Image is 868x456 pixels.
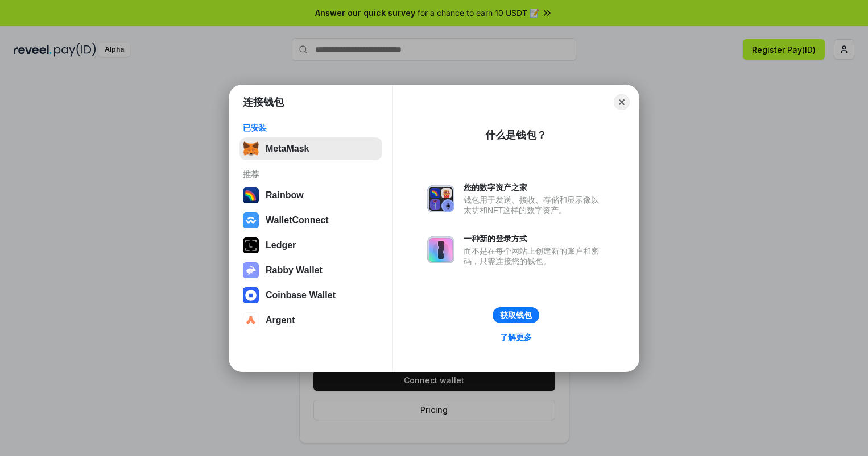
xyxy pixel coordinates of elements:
img: svg+xml,%3Csvg%20width%3D%2228%22%20height%3D%2228%22%20viewBox%3D%220%200%2028%2028%22%20fill%3D... [243,287,259,303]
button: Ledger [239,234,382,257]
img: svg+xml,%3Csvg%20width%3D%2228%22%20height%3D%2228%22%20viewBox%3D%220%200%2028%2028%22%20fill%3D... [243,312,259,328]
div: 一种新的登录方式 [464,233,605,244]
div: WalletConnect [266,215,329,225]
img: svg+xml,%3Csvg%20width%3D%2228%22%20height%3D%2228%22%20viewBox%3D%220%200%2028%2028%22%20fill%3D... [243,212,259,228]
button: Rabby Wallet [239,259,382,282]
img: svg+xml,%3Csvg%20xmlns%3D%22http%3A%2F%2Fwww.w3.org%2F2000%2Fsvg%22%20fill%3D%22none%22%20viewBox... [427,236,454,263]
div: 您的数字资产之家 [464,182,605,193]
h1: 连接钱包 [243,95,284,109]
div: 了解更多 [500,332,532,342]
div: Ledger [266,240,296,250]
img: svg+xml,%3Csvg%20xmlns%3D%22http%3A%2F%2Fwww.w3.org%2F2000%2Fsvg%22%20fill%3D%22none%22%20viewBox... [427,185,454,212]
div: Coinbase Wallet [266,290,336,300]
div: Argent [266,315,295,325]
button: Coinbase Wallet [239,284,382,307]
button: 获取钱包 [493,307,539,323]
div: 钱包用于发送、接收、存储和显示像以太坊和NFT这样的数字资产。 [464,195,605,215]
div: 而不是在每个网站上创建新的账户和密码，只需连接您的钱包。 [464,246,605,266]
img: svg+xml,%3Csvg%20xmlns%3D%22http%3A%2F%2Fwww.w3.org%2F2000%2Fsvg%22%20width%3D%2228%22%20height%3... [243,237,259,253]
button: Close [614,94,630,110]
div: MetaMask [266,144,309,154]
div: 获取钱包 [500,310,532,320]
div: Rabby Wallet [266,265,323,275]
div: 已安装 [243,123,379,133]
button: Rainbow [239,184,382,207]
img: svg+xml,%3Csvg%20fill%3D%22none%22%20height%3D%2233%22%20viewBox%3D%220%200%2035%2033%22%20width%... [243,141,259,157]
button: WalletConnect [239,209,382,232]
button: Argent [239,309,382,332]
div: 推荐 [243,169,379,179]
img: svg+xml,%3Csvg%20xmlns%3D%22http%3A%2F%2Fwww.w3.org%2F2000%2Fsvg%22%20fill%3D%22none%22%20viewBox... [243,262,259,278]
div: 什么是钱包？ [485,128,547,142]
div: Rainbow [266,190,304,200]
button: MetaMask [239,137,382,160]
a: 了解更多 [493,330,539,345]
img: svg+xml,%3Csvg%20width%3D%22120%22%20height%3D%22120%22%20viewBox%3D%220%200%20120%20120%22%20fil... [243,187,259,203]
